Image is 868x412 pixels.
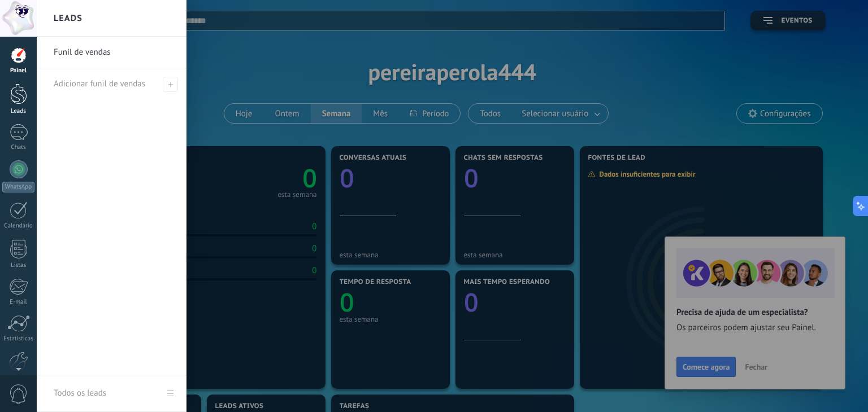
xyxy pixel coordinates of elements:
[2,262,35,269] div: Listas
[2,222,35,230] div: Calendário
[2,182,34,192] div: WhatsApp
[54,78,145,89] span: Adicionar funil de vendas
[2,144,35,151] div: Chats
[54,378,106,409] div: Todos os leads
[2,335,35,343] div: Estatísticas
[2,299,35,306] div: E-mail
[54,1,83,36] h2: Leads
[54,37,175,68] a: Funil de vendas
[2,67,35,74] div: Painel
[163,77,178,92] span: Adicionar funil de vendas
[37,375,186,412] a: Todos os leads
[2,108,35,115] div: Leads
